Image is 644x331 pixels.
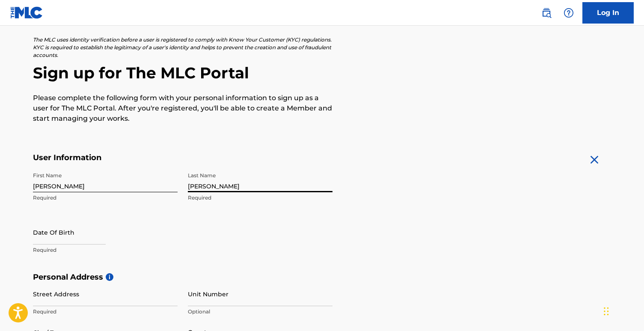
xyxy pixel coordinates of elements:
p: Required [188,194,332,202]
img: MLC Logo [10,6,43,19]
h5: Personal Address [33,272,611,282]
img: search [541,8,552,18]
p: Optional [188,308,332,316]
h2: Sign up for The MLC Portal [33,63,611,83]
p: Required [33,308,178,316]
p: Required [33,194,178,202]
p: Please complete the following form with your personal information to sign up as a user for The ML... [33,93,332,124]
a: Log In [582,2,634,24]
iframe: Chat Widget [601,290,644,331]
div: Drag [604,298,609,324]
p: The MLC uses identity verification before a user is registered to comply with Know Your Customer ... [33,36,332,59]
h5: User Information [33,153,332,163]
div: Help [560,4,577,21]
img: help [564,8,574,18]
a: Public Search [538,4,555,21]
p: Required [33,246,178,254]
img: close [588,153,601,167]
span: i [106,273,113,281]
